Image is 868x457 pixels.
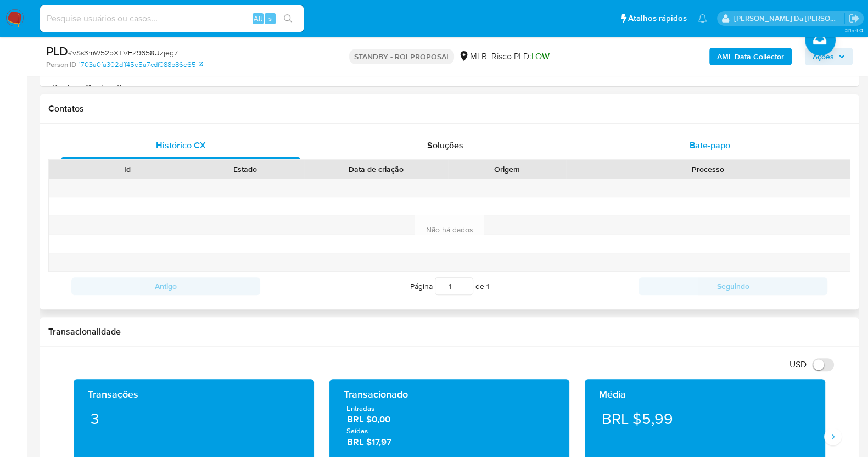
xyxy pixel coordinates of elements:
[268,13,272,24] span: s
[456,164,558,175] div: Origem
[491,51,549,63] span: Risco PLD:
[848,13,860,24] a: Sair
[717,48,784,65] b: AML Data Collector
[690,139,730,152] span: Bate-papo
[68,47,178,58] span: # vSs3mW52pXTVFZ9658Uzjeg7
[574,164,842,175] div: Processo
[410,277,489,295] span: Página de
[156,139,206,152] span: Histórico CX
[486,281,489,292] span: 1
[349,49,454,64] p: STANDBY - ROI PROPOSAL
[76,164,178,175] div: Id
[639,277,827,295] button: Seguindo
[734,13,845,24] p: patricia.varelo@mercadopago.com.br
[40,12,304,26] input: Pesquise usuários ou casos...
[254,13,262,24] span: Alt
[79,60,203,70] a: 1703a0fa302dff45e5a7cdf088b86e65
[427,139,463,152] span: Soluções
[628,13,687,24] span: Atalhos rápidos
[805,48,853,65] button: Ações
[813,48,834,65] span: Ações
[531,50,549,63] span: LOW
[46,42,68,60] b: PLD
[698,14,707,23] a: Notificações
[312,164,440,175] div: Data de criação
[277,11,299,26] button: search-icon
[46,60,76,70] b: Person ID
[709,48,792,65] button: AML Data Collector
[48,103,850,114] h1: Contatos
[458,51,486,63] div: MLB
[71,277,260,295] button: Antigo
[845,26,863,35] span: 3.154.0
[194,164,296,175] div: Estado
[48,326,850,337] h1: Transacionalidade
